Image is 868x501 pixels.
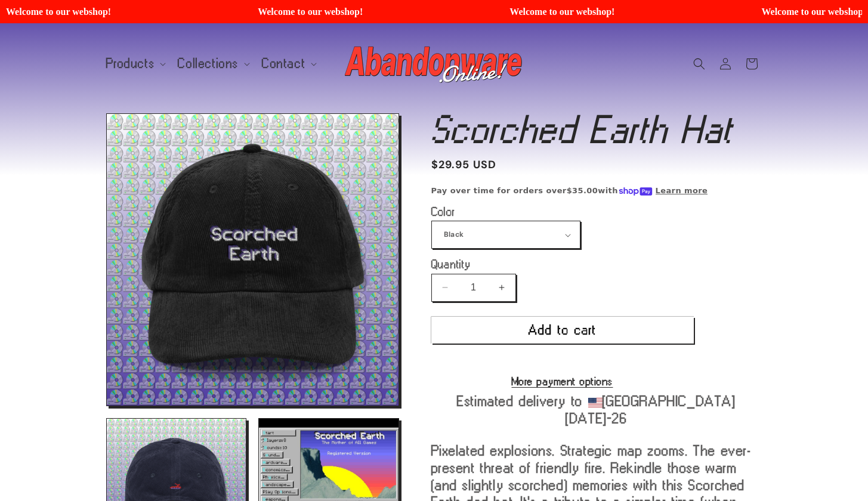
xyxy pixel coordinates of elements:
[431,113,762,146] h1: Scorched Earth Hat
[588,398,603,407] img: US.svg
[99,51,171,76] summary: Products
[5,6,242,17] span: Welcome to our webshop!
[431,317,694,344] button: Add to cart
[106,58,155,69] span: Products
[345,40,524,88] img: Abandonware
[171,51,255,76] summary: Collections
[255,51,322,76] summary: Contact
[262,58,305,69] span: Contact
[431,258,694,270] label: Quantity
[457,393,583,409] b: Estimated delivery to
[431,376,694,386] a: More payment options
[257,6,493,17] span: Welcome to our webshop!
[431,392,762,427] div: [GEOGRAPHIC_DATA]
[340,35,528,92] a: Abandonware
[686,51,712,77] summary: Search
[566,410,627,426] b: [DATE]⁠–26
[431,206,694,218] label: Color
[431,157,497,173] span: $29.95 USD
[178,58,239,69] span: Collections
[509,6,745,17] span: Welcome to our webshop!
